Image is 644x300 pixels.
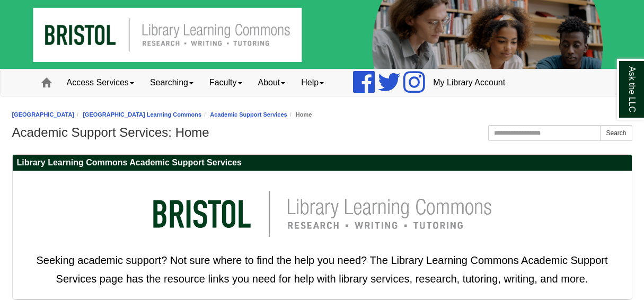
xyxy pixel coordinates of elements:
[12,125,632,140] h1: Academic Support Services: Home
[250,69,294,96] a: About
[12,110,632,120] nav: breadcrumb
[425,69,513,96] a: My Library Account
[142,69,201,96] a: Searching
[210,111,287,118] a: Academic Support Services
[600,125,632,141] button: Search
[287,110,312,120] li: Home
[59,69,142,96] a: Access Services
[36,254,607,285] span: Seeking academic support? Not sure where to find the help you need? The Library Learning Commons ...
[201,69,250,96] a: Faculty
[12,111,75,118] a: [GEOGRAPHIC_DATA]
[13,155,632,171] h2: Library Learning Commons Academic Support Services
[137,177,508,251] img: llc logo
[83,111,201,118] a: [GEOGRAPHIC_DATA] Learning Commons
[293,69,332,96] a: Help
